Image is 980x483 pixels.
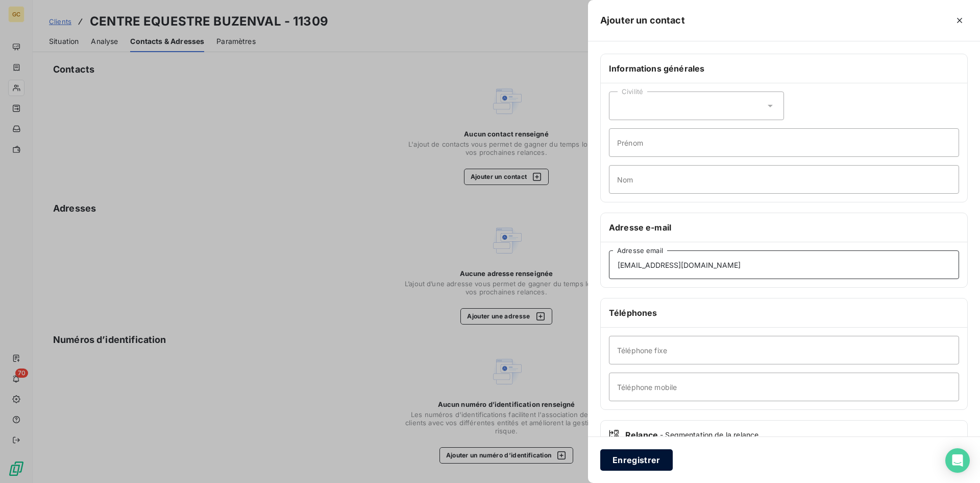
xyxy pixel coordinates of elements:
input: placeholder [609,373,959,401]
input: placeholder [609,128,959,157]
h6: Adresse e-mail [609,221,959,234]
button: Enregistrer [600,449,673,471]
input: placeholder [609,336,959,364]
div: Open Intercom Messenger [945,448,970,473]
h6: Téléphones [609,307,959,319]
h5: Ajouter un contact [600,13,685,28]
span: - Segmentation de la relance [660,430,758,440]
h6: Informations générales [609,62,959,75]
div: Relance [609,429,959,441]
input: placeholder [609,165,959,194]
input: placeholder [609,250,959,279]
